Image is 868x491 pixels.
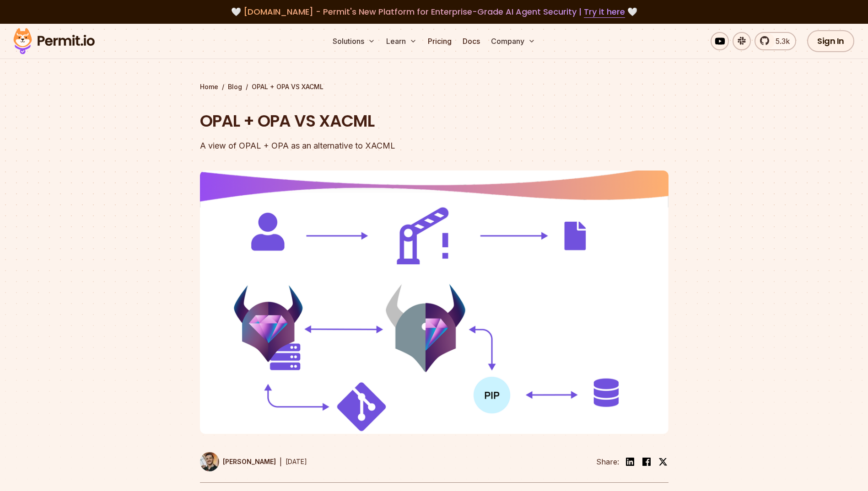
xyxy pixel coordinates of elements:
[200,452,276,471] a: [PERSON_NAME]
[228,82,242,91] a: Blog
[459,32,484,50] a: Docs
[200,139,551,152] div: A view of OPAL + OPA as an alternative to XACML
[200,110,551,133] h1: OPAL + OPA VS XACML
[424,32,455,50] a: Pricing
[584,6,625,18] a: Try it here
[807,30,854,52] a: Sign In
[770,36,790,47] span: 5.3k
[280,456,282,467] div: |
[243,6,625,17] span: [DOMAIN_NAME] - Permit's New Platform for Enterprise-Grade AI Agent Security |
[625,456,636,467] img: linkedin
[9,26,99,57] img: Permit logo
[200,82,218,91] a: Home
[596,456,619,467] li: Share:
[223,457,276,466] p: [PERSON_NAME]
[200,171,669,434] img: OPAL + OPA VS XACML
[658,457,668,466] img: twitter
[200,452,219,471] img: Daniel Bass
[286,458,307,465] time: [DATE]
[487,32,539,50] button: Company
[200,82,669,91] div: / /
[755,32,796,50] a: 5.3k
[22,5,846,18] div: 🤍 🤍
[329,32,379,50] button: Solutions
[383,32,421,50] button: Learn
[641,456,652,467] img: facebook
